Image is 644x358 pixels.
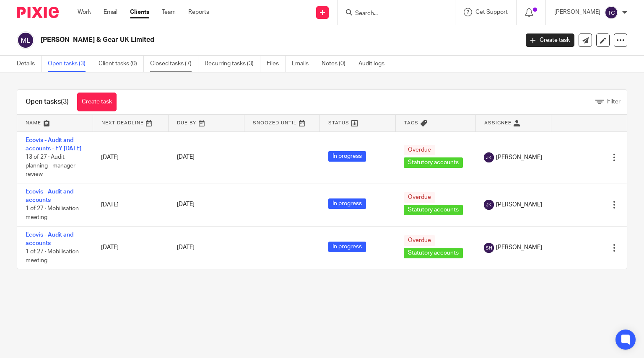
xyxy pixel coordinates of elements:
[26,98,69,106] h1: Open tasks
[61,98,69,105] span: (3)
[404,121,418,125] span: Tags
[607,99,621,105] span: Filter
[77,93,117,111] a: Create task
[104,8,117,16] a: Email
[26,137,81,152] a: Ecovis - Audit and accounts - FY [DATE]
[162,8,176,16] a: Team
[26,249,79,264] span: 1 of 27 · Mobilisation meeting
[404,235,435,246] span: Overdue
[253,121,297,125] span: Snoozed Until
[328,242,366,252] span: In progress
[150,56,198,72] a: Closed tasks (7)
[496,153,542,162] span: [PERSON_NAME]
[484,200,494,210] img: svg%3E
[99,56,144,72] a: Client tasks (0)
[354,10,430,18] input: Search
[177,155,195,160] span: [DATE]
[26,189,73,203] a: Ecovis - Audit and accounts
[292,56,315,72] a: Emails
[205,56,260,72] a: Recurring tasks (3)
[177,202,195,208] span: [DATE]
[496,243,542,252] span: [PERSON_NAME]
[404,248,463,258] span: Statutory accounts
[404,145,435,155] span: Overdue
[484,152,494,162] img: svg%3E
[17,31,34,49] img: svg%3E
[177,245,195,250] span: [DATE]
[93,183,168,226] td: [DATE]
[526,33,574,47] a: Create task
[267,56,286,72] a: Files
[358,56,391,72] a: Audit logs
[93,226,168,269] td: [DATE]
[26,232,73,246] a: Ecovis - Audit and accounts
[328,121,349,125] span: Status
[328,198,366,209] span: In progress
[130,8,149,16] a: Clients
[404,157,463,168] span: Statutory accounts
[48,56,92,72] a: Open tasks (3)
[78,8,91,16] a: Work
[328,151,366,162] span: In progress
[17,56,42,72] a: Details
[496,201,542,209] span: [PERSON_NAME]
[26,206,79,221] span: 1 of 27 · Mobilisation meeting
[188,8,209,16] a: Reports
[41,36,419,44] h2: [PERSON_NAME] & Gear UK Limited
[404,192,435,203] span: Overdue
[554,8,600,16] p: [PERSON_NAME]
[93,131,168,183] td: [DATE]
[322,56,352,72] a: Notes (0)
[605,6,618,19] img: svg%3E
[484,243,494,253] img: svg%3E
[475,9,508,15] span: Get Support
[26,154,75,177] span: 13 of 27 · Audit planning - manager review
[17,7,59,18] img: Pixie
[404,205,463,215] span: Statutory accounts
